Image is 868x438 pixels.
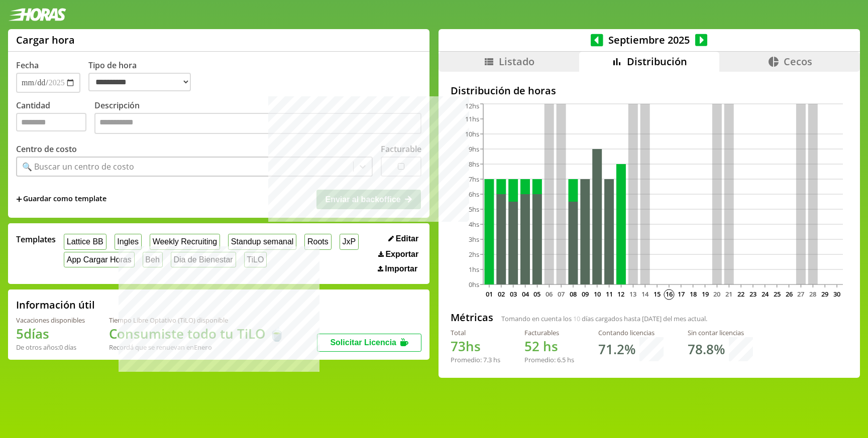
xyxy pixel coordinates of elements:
[469,175,479,184] tspan: 7hs
[16,143,77,155] label: Centro de costo
[469,265,479,274] tspan: 1hs
[598,328,664,337] div: Contando licencias
[509,289,516,299] text: 03
[143,252,163,267] button: Beh
[109,343,285,352] div: Recordá que se renuevan en
[396,234,418,243] span: Editar
[16,113,86,131] input: Cantidad
[546,289,553,299] text: 06
[821,289,828,299] text: 29
[385,264,417,273] span: Importar
[64,234,106,249] button: Lattice BB
[499,55,534,68] span: Listado
[16,60,39,71] label: Fecha
[469,190,479,199] tspan: 6hs
[385,250,418,259] span: Exportar
[689,289,696,299] text: 18
[641,289,649,299] text: 14
[605,289,612,299] text: 11
[749,289,756,299] text: 23
[115,234,142,249] button: Ingles
[171,252,236,267] button: Dia de Bienestar
[16,234,56,245] span: Templates
[725,289,732,299] text: 21
[603,33,695,47] span: Septiembre 2025
[451,311,493,324] h2: Métricas
[688,328,753,337] div: Sin contar licencias
[16,298,95,312] h2: Información útil
[594,289,601,299] text: 10
[654,289,661,299] text: 15
[385,234,421,244] button: Editar
[16,33,75,47] h1: Cargar hora
[16,316,85,325] div: Vacaciones disponibles
[16,325,85,343] h1: 5 días
[762,289,769,299] text: 24
[465,129,479,138] tspan: 10hs
[797,289,804,299] text: 27
[469,250,479,259] tspan: 2hs
[451,337,466,355] span: 73
[451,84,848,97] h2: Distribución de horas
[629,289,636,299] text: 13
[774,289,781,299] text: 25
[524,337,574,355] h1: hs
[451,355,500,364] div: Promedio: hs
[194,343,212,352] b: Enero
[666,289,673,299] text: 16
[228,234,296,249] button: Standup semanal
[451,328,500,337] div: Total
[94,113,421,134] textarea: Descripción
[94,100,421,136] label: Descripción
[701,289,708,299] text: 19
[451,337,500,355] h1: hs
[150,234,220,249] button: Weekly Recruiting
[524,337,539,355] span: 52
[244,252,267,267] button: TiLO
[109,325,285,343] h1: Consumiste todo tu TiLO 🍵
[16,194,106,205] span: +Guardar como template
[573,314,580,323] span: 10
[558,289,565,299] text: 07
[627,55,687,68] span: Distribución
[109,316,285,325] div: Tiempo Libre Optativo (TiLO) disponible
[64,252,135,267] button: App Cargar Horas
[88,60,199,93] label: Tipo de hora
[483,355,492,364] span: 7.3
[570,289,577,299] text: 08
[381,143,421,155] label: Facturable
[688,340,725,358] h1: 78.8 %
[304,234,331,249] button: Roots
[16,343,85,352] div: De otros años: 0 días
[533,289,540,299] text: 05
[469,160,479,169] tspan: 8hs
[524,328,574,337] div: Facturables
[713,289,720,299] text: 20
[486,289,493,299] text: 01
[524,355,574,364] div: Promedio: hs
[317,334,421,352] button: Solicitar Licencia
[678,289,685,299] text: 17
[88,73,191,91] select: Tipo de hora
[8,8,66,21] img: logotipo
[469,205,479,214] tspan: 5hs
[469,220,479,229] tspan: 4hs
[582,289,589,299] text: 09
[330,338,396,347] span: Solicitar Licencia
[375,249,421,259] button: Exportar
[617,289,624,299] text: 12
[501,314,707,323] span: Tomando en cuenta los días cargados hasta [DATE] del mes actual.
[785,289,792,299] text: 26
[469,144,479,154] tspan: 9hs
[498,289,505,299] text: 02
[784,55,812,68] span: Cecos
[465,101,479,110] tspan: 12hs
[16,100,94,136] label: Cantidad
[469,235,479,244] tspan: 3hs
[469,280,479,289] tspan: 0hs
[521,289,529,299] text: 04
[22,161,134,172] div: 🔍 Buscar un centro de costo
[598,340,635,358] h1: 71.2 %
[809,289,816,299] text: 28
[557,355,566,364] span: 6.5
